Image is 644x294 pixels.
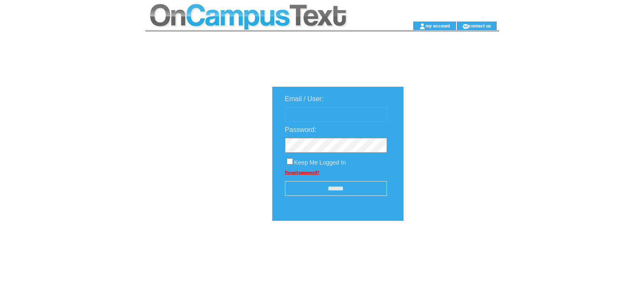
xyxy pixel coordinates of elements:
[285,170,319,175] a: Forgot password?
[428,242,470,253] img: transparent.png;jsessionid=27D2C83B21685B409346D3E5A1826040
[419,23,426,30] img: account_icon.gif;jsessionid=27D2C83B21685B409346D3E5A1826040
[426,23,450,28] a: my account
[285,95,324,102] span: Email / User:
[285,126,317,133] span: Password:
[462,23,469,30] img: contact_us_icon.gif;jsessionid=27D2C83B21685B409346D3E5A1826040
[294,159,346,166] span: Keep Me Logged In
[469,23,491,28] a: contact us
